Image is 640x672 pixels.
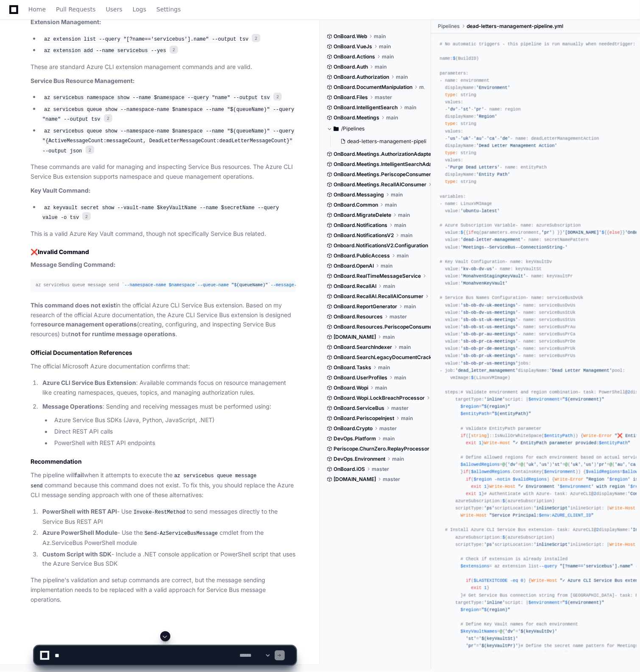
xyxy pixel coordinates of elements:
[372,466,389,473] span: master
[565,600,568,605] span: $
[520,462,523,467] span: @
[334,104,398,111] span: OnBoard.IntelligentSearch
[529,397,560,402] span: $environment
[484,586,487,591] span: 1
[583,462,594,467] span: 'us'
[31,187,91,194] strong: Key Vault Command:
[473,107,484,112] span: 'pr'
[82,212,91,221] span: 2
[461,361,518,366] span: 'sb-ob-pr-us-meetings'
[42,551,111,558] strong: Custom Script with SDK
[484,600,505,605] span: 'inline'
[440,259,505,264] span: # Key Vault Configuration
[473,477,492,482] span: $region
[42,379,296,398] p: : Available commands focus on resource management like creating namespaces, queues, topics, and m...
[334,124,339,134] svg: Directory
[334,283,376,290] span: OnBoard.RecallAI
[31,349,296,357] h2: Official Documentation References
[562,230,601,235] span: '[DOMAIN_NAME]'
[471,470,510,475] span: $allowedRegions
[334,293,423,300] span: OnBoard.RecallAI.RecallAIConsumer
[383,435,395,442] span: main
[461,266,495,271] span: 'kv-ob-dv-us'
[461,136,471,141] span: 'uk'
[508,462,518,467] span: 'dv'
[383,334,395,340] span: main
[334,476,376,483] span: [DOMAIN_NAME]
[461,245,568,250] span: 'Meetings--ServiceBus--ConnectionString-'
[479,440,481,445] span: 1
[382,53,394,60] span: main
[445,122,456,127] span: type
[526,462,537,467] span: 'uk'
[461,513,487,518] span: Write-Host
[379,425,397,432] span: master
[461,107,471,112] span: 'st'
[565,462,568,467] span: @
[461,274,526,279] span: 'MonahvenStagingKeyVault'
[40,507,296,527] li: - Use to send messages directly to the Service Bus REST API
[489,484,515,489] span: Write-Host
[36,282,291,289] div: az servicebus queue message send ` ` ` ` ` (( | { })
[31,458,296,466] h2: Recommendation
[471,586,481,591] span: exit
[445,528,552,533] span: # Install Azure CLI Service Bus extension
[390,313,407,320] span: master
[334,171,431,178] span: OnBoard.Meetings.PeriscopeConsumer
[341,125,365,132] span: /Pipelines
[31,471,296,501] p: The pipeline will when it attempts to execute the command because this command does not exist. To...
[529,600,560,605] span: $environment
[106,7,122,12] span: Users
[31,473,256,490] code: az servicebus queue message send
[461,433,466,438] span: if
[554,477,583,482] span: Write-Error
[156,7,181,12] span: Settings
[502,462,505,467] span: @
[461,208,500,213] span: 'ubuntu-latest'
[473,136,484,141] span: 'au'
[534,542,570,547] span: 'inlineScript'
[273,93,282,101] span: 2
[448,107,458,112] span: 'dv'
[500,629,502,634] span: @
[334,364,371,371] span: OnBoard.Tasks
[471,375,473,380] span: $
[484,484,487,489] span: 1
[334,191,384,198] span: OnBoard.Messaging
[31,248,296,256] h3: ❌
[453,56,455,61] span: $
[42,106,295,124] code: az servicebus queue show --namespace-name $namespace --name "$(queueName)" --query "name" --outpu...
[327,122,425,136] button: /Pipelines
[38,321,137,328] strong: resource management operations
[132,509,187,517] code: Invoke-RestMethod
[404,104,416,111] span: main
[445,180,456,185] span: type
[615,462,625,467] span: 'au'
[539,462,550,467] span: 'us'
[544,470,576,475] span: $environment
[334,334,376,340] span: [DOMAIN_NAME]
[438,23,460,30] span: Pipelines
[104,114,112,123] span: 2
[42,127,295,155] code: az servicebus queue show --namespace-name $namespace --name "$(queueName)" --query "{ActiveMessag...
[586,470,620,475] span: $validRegions
[234,283,237,288] span: $
[484,397,505,402] span: 'inline'
[461,462,500,467] span: $allowedRegions
[471,433,487,438] span: string
[461,230,463,235] span: $
[394,374,406,381] span: main
[52,439,296,448] li: PowerShell with REST API endpoints
[461,346,518,351] span: 'sb-ob-pr-de-meetings'
[505,629,515,634] span: 'dv'
[461,332,518,337] span: 'sb-ob-pr-au-meetings'
[513,440,630,445] span: "✓ EntityPath parameter provided: "
[476,143,557,148] span: 'Dead Letter Management Action'
[334,222,387,229] span: OnBoard.Notifications
[466,578,471,584] span: if
[445,92,456,97] span: type
[334,84,412,91] span: OnBoard.DocumentManipulation
[31,18,101,25] strong: Extension Management:
[334,263,374,269] span: OnBoard.OpenAI
[198,283,229,288] span: --queue-name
